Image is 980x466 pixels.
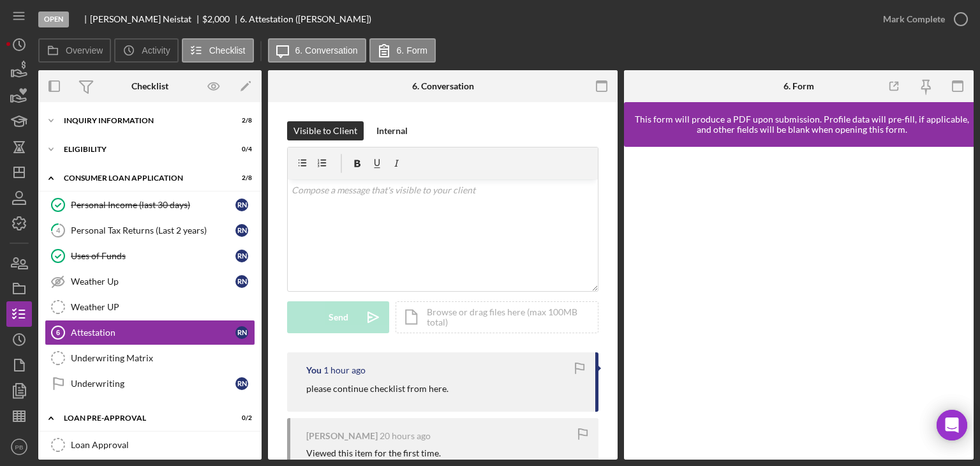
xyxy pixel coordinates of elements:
div: Weather Up [71,276,235,287]
div: 6. Attestation ([PERSON_NAME]) [240,14,371,24]
div: Eligibility [64,146,220,153]
label: 6. Conversation [295,45,358,56]
button: Send [287,301,389,333]
div: 6. Conversation [412,81,474,91]
div: [PERSON_NAME] [306,431,378,441]
div: Internal [376,121,408,140]
div: Loan Approval [71,440,255,450]
div: R N [235,199,248,211]
button: Mark Complete [870,6,974,32]
div: 2 / 8 [229,174,252,182]
div: Attestation [71,327,235,338]
div: 0 / 2 [229,414,252,422]
div: Visible to Client [293,121,357,140]
div: 2 / 8 [229,117,252,124]
div: 6. Form [783,81,814,91]
label: Overview [66,45,103,56]
button: Overview [38,38,111,63]
text: PB [15,444,24,451]
a: UnderwritingRN [45,371,255,396]
a: Loan Approval [45,432,255,458]
label: Activity [142,45,170,56]
a: Uses of FundsRN [45,243,255,269]
div: Weather UP [71,302,255,312]
button: Checklist [182,38,254,63]
div: Viewed this item for the first time. [306,448,441,458]
button: Visible to Client [287,121,364,140]
div: Personal Tax Returns (Last 2 years) [71,225,235,236]
div: R N [235,326,248,339]
a: Underwriting Matrix [45,345,255,371]
a: Personal Income (last 30 days)RN [45,192,255,218]
div: Uses of Funds [71,251,235,261]
button: 6. Form [369,38,436,63]
button: Activity [114,38,178,63]
a: 4Personal Tax Returns (Last 2 years)RN [45,218,255,243]
div: Inquiry Information [64,117,220,124]
div: Loan Pre-Approval [64,414,220,422]
span: $2,000 [202,13,230,24]
div: You [306,365,322,375]
div: Open Intercom Messenger [937,410,967,440]
div: 0 / 4 [229,146,252,153]
div: R N [235,224,248,237]
a: 6AttestationRN [45,320,255,345]
a: Weather UpRN [45,269,255,294]
div: Open [38,11,69,27]
a: Weather UP [45,294,255,320]
div: [PERSON_NAME] Neistat [90,14,202,24]
div: R N [235,275,248,288]
div: Underwriting Matrix [71,353,255,363]
div: Mark Complete [883,6,945,32]
label: 6. Form [397,45,427,56]
button: Internal [370,121,414,140]
tspan: 6 [56,329,60,336]
button: 6. Conversation [268,38,366,63]
div: Send [329,301,348,333]
p: please continue checklist from here. [306,382,449,396]
div: R N [235,250,248,262]
div: Consumer Loan Application [64,174,220,182]
div: Checklist [131,81,168,91]
time: 2025-09-30 17:36 [323,365,366,375]
button: PB [6,434,32,460]
div: R N [235,377,248,390]
div: Underwriting [71,379,235,389]
iframe: Lenderfit form [637,160,962,447]
tspan: 4 [56,226,61,234]
time: 2025-09-29 22:37 [380,431,431,441]
div: Personal Income (last 30 days) [71,200,235,210]
div: This form will produce a PDF upon submission. Profile data will pre-fill, if applicable, and othe... [630,114,974,135]
label: Checklist [209,45,246,56]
